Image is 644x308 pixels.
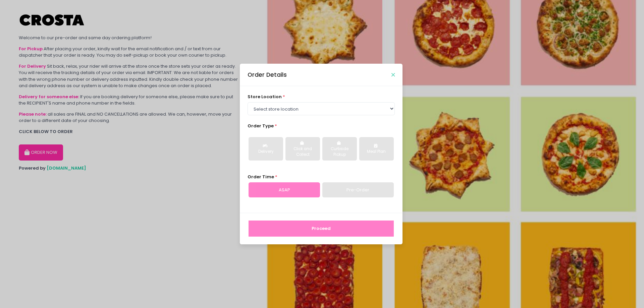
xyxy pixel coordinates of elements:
[391,73,395,76] button: Close
[285,137,320,161] button: Click and Collect
[248,94,282,100] span: store location
[248,174,274,180] span: Order Time
[248,70,287,79] div: Order Details
[249,221,394,237] button: Proceed
[327,146,352,158] div: Curbside Pickup
[322,137,357,161] button: Curbside Pickup
[359,137,394,161] button: Meal Plan
[248,123,274,129] span: Order Type
[249,137,283,161] button: Delivery
[290,146,315,158] div: Click and Collect
[364,149,389,155] div: Meal Plan
[253,149,278,155] div: Delivery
